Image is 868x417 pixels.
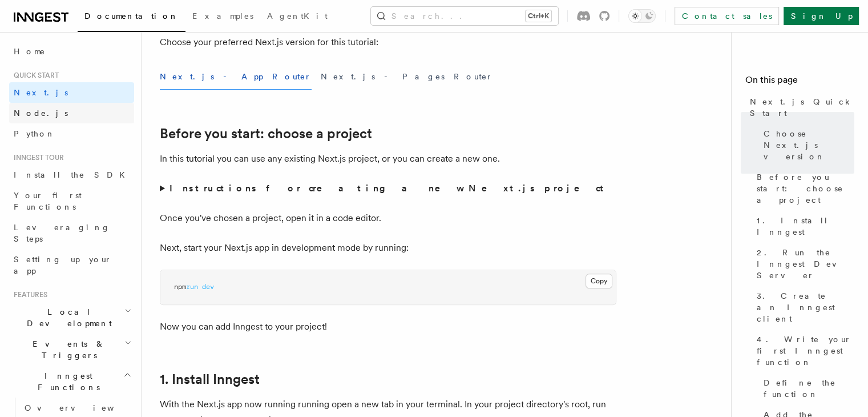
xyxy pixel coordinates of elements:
[9,185,134,217] a: Your first Functions
[25,403,142,412] span: Overview
[586,274,612,288] button: Copy
[14,109,68,118] span: Node.js
[321,64,493,90] button: Next.js - Pages Router
[752,286,854,329] a: 3. Create an Inngest client
[757,215,854,238] span: 1. Install Inngest
[9,302,134,334] button: Local Development
[526,10,551,22] kbd: Ctrl+K
[14,88,68,97] span: Next.js
[9,165,134,185] a: Install the SDK
[160,34,616,50] p: Choose your preferred Next.js version for this tutorial:
[14,129,55,138] span: Python
[14,46,46,57] span: Home
[160,151,616,167] p: In this tutorial you can use any existing Next.js project, or you can create a new one.
[752,167,854,210] a: Before you start: choose a project
[192,11,253,21] span: Examples
[14,223,110,243] span: Leveraging Steps
[9,82,134,103] a: Next.js
[9,153,64,162] span: Inngest tour
[675,7,779,25] a: Contact sales
[174,283,186,291] span: npm
[752,329,854,372] a: 4. Write your first Inngest function
[9,123,134,144] a: Python
[759,123,854,167] a: Choose Next.js version
[9,366,134,398] button: Inngest Functions
[9,370,123,393] span: Inngest Functions
[757,171,854,206] span: Before you start: choose a project
[757,247,854,281] span: 2. Run the Inngest Dev Server
[9,334,134,366] button: Events & Triggers
[186,283,198,291] span: run
[14,191,82,211] span: Your first Functions
[757,290,854,324] span: 3. Create an Inngest client
[160,126,372,142] a: Before you start: choose a project
[371,7,558,25] button: Search...Ctrl+K
[9,103,134,123] a: Node.js
[750,96,854,119] span: Next.js Quick Start
[78,3,185,32] a: Documentation
[9,217,134,249] a: Leveraging Steps
[764,377,854,400] span: Define the function
[267,11,328,21] span: AgentKit
[9,306,124,329] span: Local Development
[160,64,312,90] button: Next.js - App Router
[759,372,854,404] a: Define the function
[757,334,854,368] span: 4. Write your first Inngest function
[260,3,334,31] a: AgentKit
[764,128,854,162] span: Choose Next.js version
[14,170,132,179] span: Install the SDK
[202,283,214,291] span: dev
[160,240,616,256] p: Next, start your Next.js app in development mode by running:
[745,73,854,91] h4: On this page
[752,210,854,242] a: 1. Install Inngest
[752,242,854,286] a: 2. Run the Inngest Dev Server
[9,249,134,281] a: Setting up your app
[160,371,260,387] a: 1. Install Inngest
[160,181,616,197] summary: Instructions for creating a new Next.js project
[169,183,608,194] strong: Instructions for creating a new Next.js project
[84,11,179,21] span: Documentation
[14,255,112,275] span: Setting up your app
[784,7,859,25] a: Sign Up
[9,41,134,62] a: Home
[9,338,124,361] span: Events & Triggers
[745,91,854,123] a: Next.js Quick Start
[9,71,59,80] span: Quick start
[160,319,616,335] p: Now you can add Inngest to your project!
[628,9,656,23] button: Toggle dark mode
[185,3,260,31] a: Examples
[9,290,47,299] span: Features
[160,210,616,226] p: Once you've chosen a project, open it in a code editor.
